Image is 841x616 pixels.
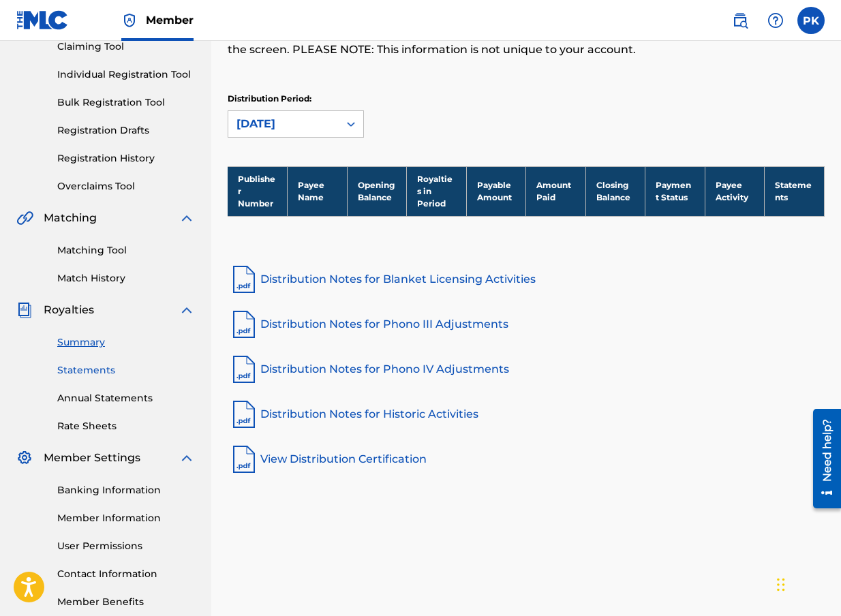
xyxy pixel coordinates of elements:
[526,166,586,216] th: Amount Paid
[16,10,69,30] img: MLC Logo
[347,166,407,216] th: Opening Balance
[797,7,825,34] div: User Menu
[228,263,260,296] img: pdf
[57,595,195,609] a: Member Benefits
[57,335,195,350] a: Summary
[228,398,825,431] a: Distribution Notes for Historic Activities
[228,443,260,476] img: pdf
[121,12,138,29] img: Top Rightsholder
[585,166,645,216] th: Closing Balance
[288,166,348,216] th: Payee Name
[228,353,260,386] img: pdf
[16,210,33,226] img: Matching
[44,210,97,226] span: Matching
[57,567,195,581] a: Contact Information
[762,7,789,34] div: Help
[705,166,765,216] th: Payee Activity
[44,302,94,318] span: Royalties
[727,7,754,34] a: Public Search
[777,564,785,605] div: Glisser
[179,450,195,466] img: expand
[57,483,195,497] a: Banking Information
[228,166,288,216] th: Publisher Number
[179,302,195,318] img: expand
[57,363,195,378] a: Statements
[44,450,140,466] span: Member Settings
[57,67,195,82] a: Individual Registration Tool
[57,539,195,553] a: User Permissions
[773,551,841,616] iframe: Chat Widget
[57,151,195,166] a: Registration History
[407,166,467,216] th: Royalties in Period
[57,123,195,138] a: Registration Drafts
[57,179,195,194] a: Overclaims Tool
[228,308,260,341] img: pdf
[466,166,526,216] th: Payable Amount
[228,308,825,341] a: Distribution Notes for Phono III Adjustments
[57,419,195,433] a: Rate Sheets
[179,210,195,226] img: expand
[228,353,825,386] a: Distribution Notes for Phono IV Adjustments
[228,93,364,105] p: Distribution Period:
[228,398,260,431] img: pdf
[765,166,825,216] th: Statements
[773,551,841,616] div: Widget de chat
[803,403,841,515] iframe: Resource Center
[57,95,195,110] a: Bulk Registration Tool
[645,166,705,216] th: Payment Status
[228,263,825,296] a: Distribution Notes for Blanket Licensing Activities
[57,271,195,286] a: Match History
[57,243,195,258] a: Matching Tool
[57,511,195,525] a: Member Information
[16,302,33,318] img: Royalties
[732,12,748,29] img: search
[767,12,784,29] img: help
[228,443,825,476] a: View Distribution Certification
[57,391,195,405] a: Annual Statements
[57,40,195,54] a: Claiming Tool
[236,116,331,132] div: [DATE]
[16,450,33,466] img: Member Settings
[146,12,194,28] span: Member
